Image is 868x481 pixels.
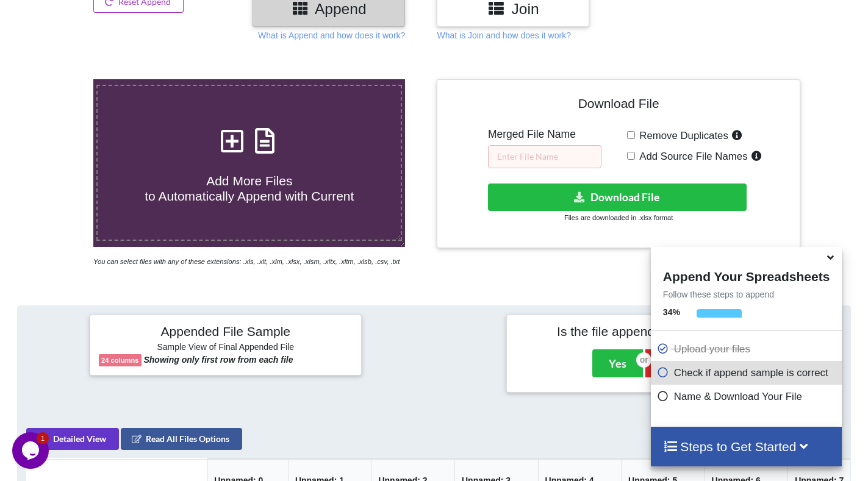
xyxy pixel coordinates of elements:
span: Add More Files to Automatically Append with Current [145,174,354,203]
h4: Appended File Sample [99,324,353,341]
span: Remove Duplicates [635,130,728,141]
button: Read All Files Options [121,427,242,449]
h4: Download File [446,88,791,123]
h4: Append Your Spreadsheets [651,266,842,284]
small: Files are downloaded in .xlsx format [564,214,673,221]
p: What is Append and how does it work? [258,29,405,41]
h4: Is the file appended correctly? [515,324,769,339]
h5: Merged File Name [488,128,601,141]
button: Yes [592,349,643,377]
p: What is Join and how does it work? [437,29,570,41]
button: Detailed View [26,427,119,449]
p: Follow these steps to append [651,288,842,301]
button: No [645,349,693,377]
b: 24 columns [101,357,139,364]
p: Check if append sample is correct [657,365,839,380]
b: 34 % [663,307,680,317]
b: Showing only first row from each file [143,355,293,365]
i: You can select files with any of these extensions: .xls, .xlt, .xlm, .xlsx, .xlsm, .xltx, .xltm, ... [93,258,400,265]
input: Enter File Name [488,145,601,168]
iframe: chat widget [12,432,51,469]
p: Name & Download Your File [657,389,839,404]
span: Add Source File Names [635,151,747,162]
button: Download File [488,183,747,211]
h4: Steps to Get Started [663,439,830,454]
h6: Sample View of Final Appended File [99,342,353,354]
p: Upload your files [657,341,839,357]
